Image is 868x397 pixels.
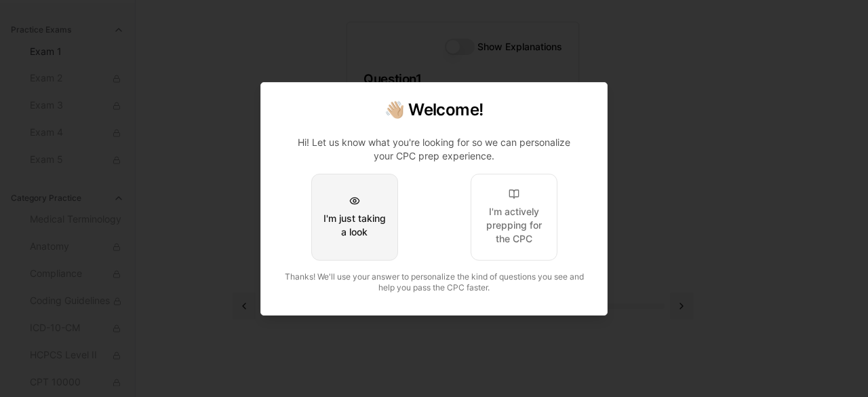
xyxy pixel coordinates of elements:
span: Thanks! We'll use your answer to personalize the kind of questions you see and help you pass the ... [285,271,584,292]
h2: 👋🏼 Welcome! [277,99,591,121]
button: I'm actively prepping for the CPC [471,174,557,261]
p: Hi! Let us know what you're looking for so we can personalize your CPC prep experience. [288,136,580,163]
button: I'm just taking a look [311,174,398,261]
div: I'm just taking a look [323,212,387,239]
div: I'm actively prepping for the CPC [482,205,546,246]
